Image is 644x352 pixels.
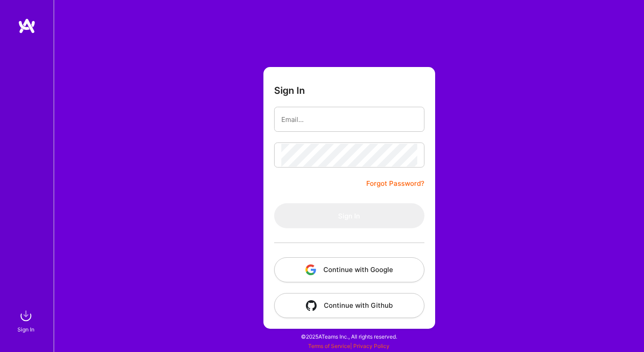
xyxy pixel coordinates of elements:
[308,343,390,349] span: |
[274,203,424,228] button: Sign In
[18,18,36,34] img: logo
[17,325,34,334] div: Sign In
[274,85,305,96] h3: Sign In
[54,325,644,348] div: © 2025 ATeams Inc., All rights reserved.
[308,343,350,349] a: Terms of Service
[366,178,424,189] a: Forgot Password?
[274,293,424,318] button: Continue with Github
[353,343,390,349] a: Privacy Policy
[281,108,417,131] input: Email...
[19,307,35,334] a: sign inSign In
[274,257,424,282] button: Continue with Google
[306,300,317,311] img: icon
[305,264,316,275] img: icon
[17,307,35,325] img: sign in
